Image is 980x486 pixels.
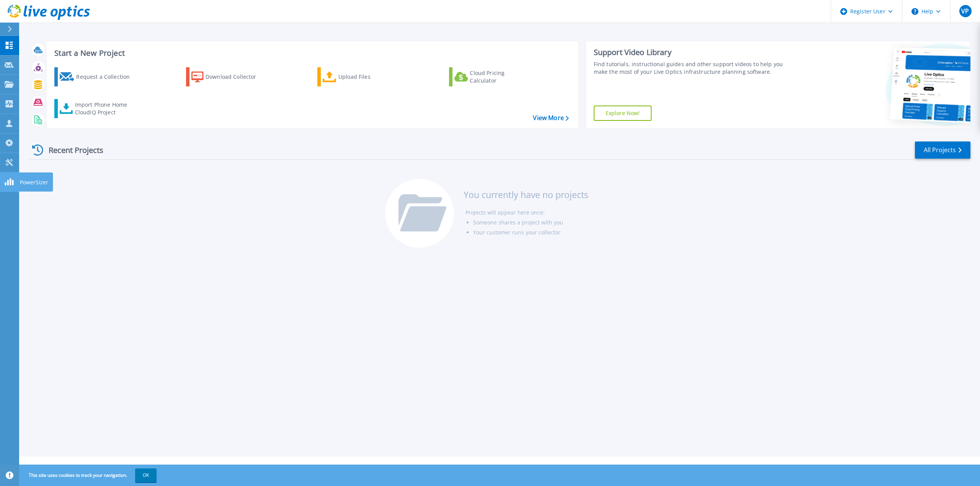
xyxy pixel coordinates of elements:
li: Your customer runs your collector [473,228,588,237]
a: Download Collector [186,67,271,86]
button: OK [135,468,157,482]
a: Upload Files [317,67,403,86]
li: Projects will appear here once: [465,208,588,218]
h3: You currently have no projects [464,190,588,199]
div: Cloud Pricing Calculator [470,69,531,85]
div: Support Video Library [594,47,792,57]
div: Download Collector [206,69,267,85]
li: Someone shares a project with you [473,218,588,228]
a: Request a Collection [54,67,140,86]
span: This site uses cookies to track your navigation. [21,468,157,482]
span: VP [961,8,969,14]
a: View More [533,114,568,122]
p: PowerSizer [20,172,48,192]
div: Request a Collection [76,69,137,85]
h3: Start a New Project [54,49,568,57]
div: Import Phone Home CloudIQ Project [75,101,135,116]
a: Explore Now! [594,106,652,121]
div: Upload Files [338,69,400,85]
a: All Projects [915,141,970,159]
div: Recent Projects [29,141,114,159]
a: Cloud Pricing Calculator [449,67,534,86]
div: Find tutorials, instructional guides and other support videos to help you make the most of your L... [594,60,792,76]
